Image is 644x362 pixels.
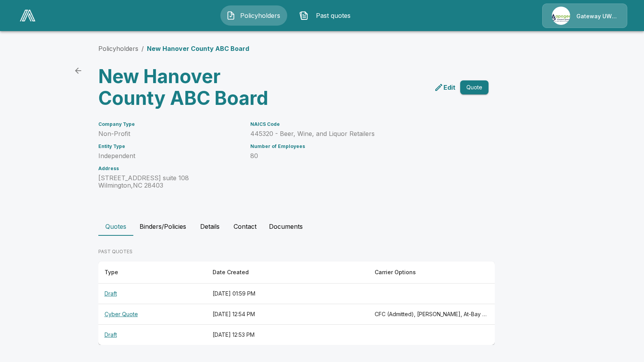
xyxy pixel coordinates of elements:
th: Carrier Options [368,261,495,284]
th: [DATE] 12:54 PM [206,304,368,325]
p: 80 [250,152,469,160]
p: Edit [443,83,456,92]
button: Binders/Policies [133,217,192,236]
li: / [141,44,144,53]
h6: Address [98,166,241,171]
img: Past quotes Icon [299,11,309,20]
p: [STREET_ADDRESS] suite 108 Wilmington , NC 28403 [98,174,241,189]
th: [DATE] 12:53 PM [206,325,368,345]
p: Independent [98,152,241,160]
a: back [70,63,86,78]
a: edit [433,81,457,94]
th: Draft [98,325,206,345]
p: New Hanover County ABC Board [147,44,249,53]
p: Non-Profit [98,130,241,137]
img: Policyholders Icon [226,11,236,20]
th: Type [98,261,206,284]
button: Details [192,217,227,236]
h6: NAICS Code [250,122,469,127]
button: Quote [460,80,489,95]
table: responsive table [98,261,495,345]
nav: breadcrumb [98,44,249,53]
button: Documents [263,217,309,236]
h6: Entity Type [98,144,241,149]
p: PAST QUOTES [98,248,495,255]
div: policyholder tabs [98,217,546,236]
th: Draft [98,284,206,304]
h6: Number of Employees [250,144,469,149]
img: AA Logo [20,10,35,21]
span: Policyholders [239,11,281,20]
a: Policyholders [98,45,138,52]
h3: New Hanover County ABC Board [98,66,290,109]
th: [DATE] 01:59 PM [206,284,368,304]
button: Contact [227,217,263,236]
p: 445320 - Beer, Wine, and Liquor Retailers [250,130,469,137]
button: Policyholders IconPolicyholders [220,5,287,26]
th: Date Created [206,261,368,284]
span: Past quotes [312,11,354,20]
h6: Company Type [98,122,241,127]
th: CFC (Admitted), Beazley, At-Bay (Non-Admitted), Coalition (Non-Admitted), Coalition (Admitted), E... [368,304,495,325]
button: Past quotes IconPast quotes [293,5,360,26]
button: Quotes [98,217,133,236]
th: Cyber Quote [98,304,206,325]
